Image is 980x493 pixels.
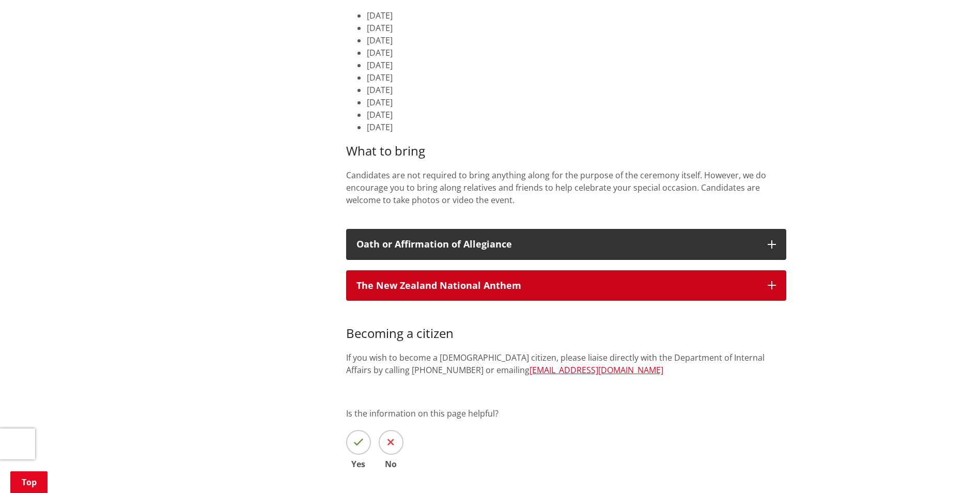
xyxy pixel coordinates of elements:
[10,471,48,493] a: Top
[346,407,786,420] p: Is the information on this page helpful?
[367,34,786,47] li: [DATE]
[367,9,786,22] li: [DATE]
[356,239,757,250] h3: Oath or Affirmation of Allegiance
[346,351,786,376] p: If you wish to become a [DEMOGRAPHIC_DATA] citizen, please liaise directly with the Department of...
[367,84,786,96] li: [DATE]
[346,169,786,219] p: Candidates are not required to bring anything along for the purpose of the ceremony itself. Howev...
[346,144,786,159] h3: What to bring
[367,109,786,121] li: [DATE]
[346,311,786,341] h3: Becoming a citizen
[530,364,663,376] a: [EMAIL_ADDRESS][DOMAIN_NAME]
[367,96,786,109] li: [DATE]
[367,59,786,71] li: [DATE]
[367,71,786,84] li: [DATE]
[346,460,371,468] span: Yes
[356,281,757,291] h3: The New Zealand National Anthem
[367,121,786,133] li: [DATE]
[346,270,786,301] button: The New Zealand National Anthem
[367,22,786,34] li: [DATE]
[379,460,403,468] span: No
[932,450,970,487] iframe: Messenger Launcher
[367,47,786,59] li: [DATE]
[346,229,786,260] button: Oath or Affirmation of Allegiance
